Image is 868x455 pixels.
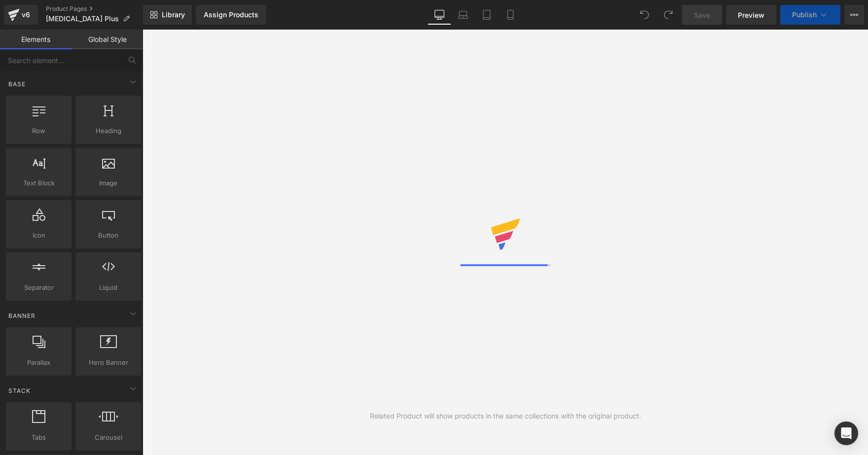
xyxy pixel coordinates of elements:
a: Global Style [72,30,143,49]
button: Undo [635,5,654,25]
span: Separator [9,282,69,293]
div: Assign Products [204,11,258,19]
span: Hero Banner [78,357,138,368]
span: Text Block [9,178,69,188]
a: New Library [143,5,192,25]
div: Related Product will show products in the same collections with the original product. [370,411,641,421]
span: Base [7,79,27,89]
div: v6 [20,8,32,21]
span: Row [9,126,69,136]
span: Tabs [9,432,69,443]
span: Save [694,10,710,20]
span: Banner [7,311,36,320]
span: Liquid [78,282,138,293]
span: Preview [738,10,764,20]
span: Library [162,10,185,19]
button: More [844,5,864,25]
span: Button [78,230,138,241]
a: Mobile [499,5,522,25]
button: Redo [658,5,678,25]
a: Preview [726,5,776,25]
span: Icon [9,230,69,241]
div: Open Intercom Messenger [834,421,858,445]
span: Stack [7,386,32,395]
button: Publish [780,5,840,25]
span: [MEDICAL_DATA] Plus [46,15,119,23]
span: Publish [792,11,817,19]
a: Laptop [451,5,475,25]
span: Image [78,178,138,188]
span: Parallax [9,357,69,368]
a: Product Pages [46,5,143,13]
span: Heading [78,126,138,136]
a: v6 [4,5,38,25]
a: Desktop [428,5,451,25]
span: Carousel [78,432,138,443]
a: Tablet [475,5,499,25]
